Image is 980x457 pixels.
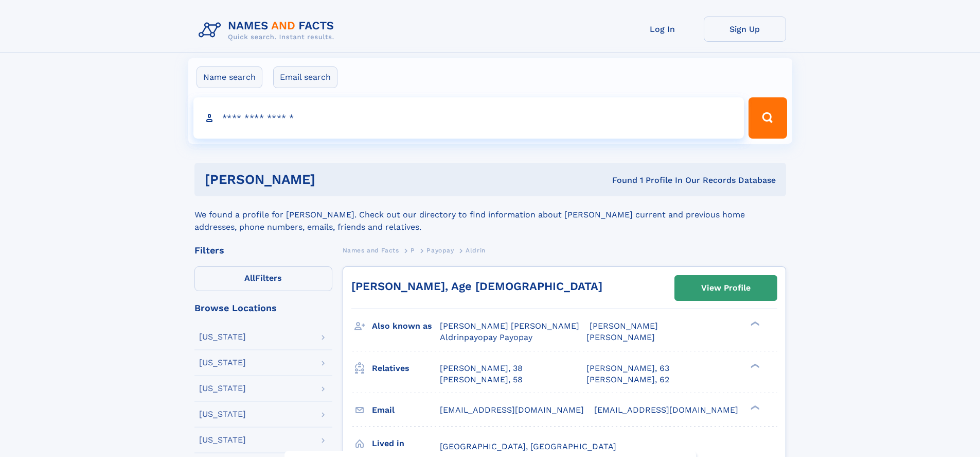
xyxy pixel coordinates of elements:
h3: Lived in [372,435,440,452]
a: Payopay [426,244,454,257]
h3: Relatives [372,360,440,377]
span: [EMAIL_ADDRESS][DOMAIN_NAME] [594,405,738,415]
div: View Profile [701,276,751,300]
a: [PERSON_NAME], 62 [586,374,669,385]
a: View Profile [675,276,777,300]
div: [US_STATE] [199,384,246,393]
div: ❯ [748,404,760,411]
div: Found 1 Profile In Our Records Database [464,175,776,186]
div: [US_STATE] [199,333,246,341]
a: Names and Facts [343,244,399,257]
input: search input [193,97,744,139]
div: [US_STATE] [199,410,246,418]
label: Filters [194,266,332,291]
div: Browse Locations [194,303,332,313]
h3: Email [372,401,440,419]
span: Aldrin [466,247,486,254]
span: All [244,273,255,283]
span: Aldrinpayopay Payopay [440,332,532,342]
div: We found a profile for [PERSON_NAME]. Check out our directory to find information about [PERSON_N... [194,196,786,233]
label: Name search [197,66,262,88]
div: ❯ [748,362,760,369]
span: [EMAIL_ADDRESS][DOMAIN_NAME] [440,405,584,415]
span: Payopay [426,247,454,254]
label: Email search [273,66,337,88]
a: Sign Up [704,16,786,42]
div: Filters [194,246,332,255]
span: [PERSON_NAME] [PERSON_NAME] [440,321,579,331]
h3: Also known as [372,317,440,335]
span: [GEOGRAPHIC_DATA], [GEOGRAPHIC_DATA] [440,442,616,451]
a: [PERSON_NAME], 38 [440,363,523,374]
button: Search Button [749,97,787,139]
a: Log In [621,16,704,42]
h1: [PERSON_NAME] [205,173,464,186]
span: P [411,247,415,254]
div: [US_STATE] [199,359,246,367]
div: ❯ [748,320,760,327]
a: [PERSON_NAME], 63 [586,363,669,374]
a: [PERSON_NAME], 58 [440,374,523,385]
span: [PERSON_NAME] [586,332,655,342]
div: [US_STATE] [199,436,246,444]
span: [PERSON_NAME] [590,321,658,331]
a: [PERSON_NAME], Age [DEMOGRAPHIC_DATA] [351,280,602,293]
a: P [411,244,415,257]
img: Logo Names and Facts [194,16,343,44]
